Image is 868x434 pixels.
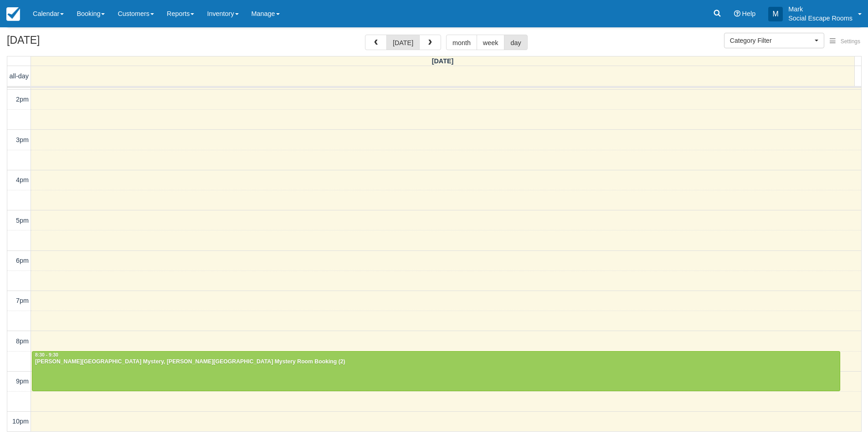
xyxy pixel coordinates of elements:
button: week [477,35,505,50]
span: 2pm [16,96,29,103]
button: [DATE] [386,35,420,50]
p: Mark [788,5,853,14]
span: 5pm [16,217,29,224]
span: 3pm [16,136,29,143]
a: 8:30 - 9:30[PERSON_NAME][GEOGRAPHIC_DATA] Mystery, [PERSON_NAME][GEOGRAPHIC_DATA] Mystery Room Bo... [32,351,840,391]
div: M [768,7,783,21]
p: Social Escape Rooms [788,14,853,23]
i: Help [734,10,740,17]
span: [DATE] [432,57,454,65]
span: 10pm [12,418,29,425]
span: 9pm [16,378,29,385]
span: Help [742,10,756,17]
button: Settings [824,35,866,48]
span: 8:30 - 9:30 [35,352,58,357]
span: Settings [841,38,860,45]
span: 7pm [16,297,29,304]
span: 6pm [16,257,29,264]
div: [PERSON_NAME][GEOGRAPHIC_DATA] Mystery, [PERSON_NAME][GEOGRAPHIC_DATA] Mystery Room Booking (2) [35,358,837,366]
button: Category Filter [724,33,824,48]
span: 8pm [16,337,29,345]
h2: [DATE] [7,35,122,51]
button: month [446,35,477,50]
img: checkfront-main-nav-mini-logo.png [6,7,20,21]
span: Category Filter [730,36,812,45]
button: day [504,35,527,50]
span: 4pm [16,176,29,184]
span: all-day [10,72,29,80]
